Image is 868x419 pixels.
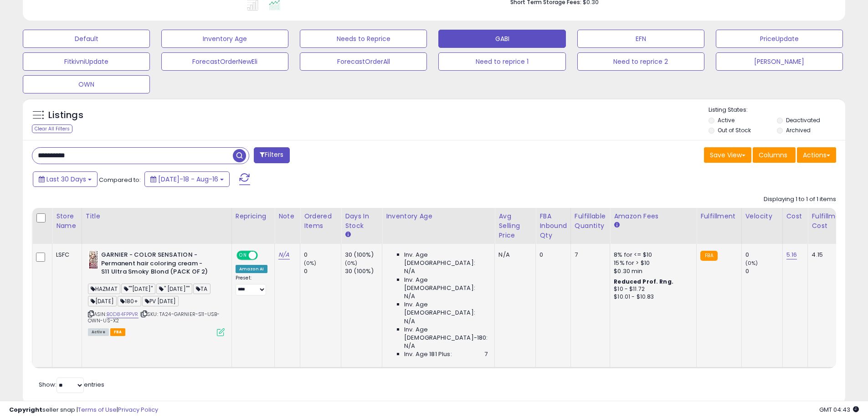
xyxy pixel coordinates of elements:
[438,52,565,71] button: Need to reprice 1
[142,296,179,306] span: PV [DATE]
[764,195,836,204] div: Displaying 1 to 1 of 1 items
[745,251,782,259] div: 0
[86,212,228,221] div: Title
[101,251,212,279] b: GARNIER - COLOR SENSATION - Permanent hair coloring cream - S11 Ultra Smoky Blond (PACK OF 2)
[88,328,109,336] span: All listings currently available for purchase on Amazon
[39,380,104,389] span: Show: entries
[23,30,150,48] button: Default
[498,212,532,240] div: Avg Selling Price
[236,265,267,273] div: Amazon AI
[614,212,693,221] div: Amazon Fees
[304,251,341,259] div: 0
[88,296,117,306] span: [DATE]
[718,116,734,124] label: Active
[575,212,606,231] div: Fulfillable Quantity
[257,252,271,259] span: OFF
[759,150,787,160] span: Columns
[161,52,288,71] button: ForecastOrderNewEli
[23,75,150,93] button: OWN
[23,52,150,71] button: FitkivniUpdate
[9,405,42,414] strong: Copyright
[345,212,378,231] div: Days In Stock
[614,221,619,229] small: Amazon Fees.
[539,251,564,259] div: 0
[304,267,341,275] div: 0
[404,251,488,267] span: Inv. Age [DEMOGRAPHIC_DATA]:
[812,251,843,259] div: 4.15
[704,147,751,163] button: Save View
[404,326,488,342] span: Inv. Age [DEMOGRAPHIC_DATA]-180:
[404,350,452,358] span: Inv. Age 181 Plus:
[386,212,491,221] div: Inventory Age
[709,106,845,114] p: Listing States:
[193,284,210,294] span: TA
[78,405,117,414] a: Terms of Use
[812,212,847,231] div: Fulfillment Cost
[161,30,288,48] button: Inventory Age
[614,293,689,301] div: $10.01 - $10.83
[278,250,289,259] a: N/A
[700,212,737,221] div: Fulfillment
[404,342,415,350] span: N/A
[304,259,317,267] small: (0%)
[786,116,820,124] label: Deactivated
[438,30,565,48] button: GABI
[48,109,83,122] h5: Listings
[56,251,75,259] div: LSFC
[110,328,126,336] span: FBA
[745,267,782,275] div: 0
[745,212,779,221] div: Velocity
[46,175,86,184] span: Last 30 Days
[56,212,78,231] div: Store Name
[577,30,704,48] button: EFN
[745,259,758,267] small: (0%)
[278,212,296,221] div: Note
[345,267,382,275] div: 30 (100%)
[786,250,797,259] a: 5.16
[156,284,192,294] span: " [DATE]""
[404,300,488,317] span: Inv. Age [DEMOGRAPHIC_DATA]:
[577,52,704,71] button: Need to reprice 2
[819,405,859,414] span: 2025-09-16 04:43 GMT
[88,251,225,335] div: ASIN:
[539,212,567,240] div: FBA inbound Qty
[118,405,158,414] a: Privacy Policy
[404,276,488,292] span: Inv. Age [DEMOGRAPHIC_DATA]:
[237,252,249,259] span: ON
[158,175,218,184] span: [DATE]-18 - Aug-16
[404,292,415,300] span: N/A
[716,52,843,71] button: [PERSON_NAME]
[716,30,843,48] button: PriceUpdate
[404,267,415,275] span: N/A
[797,147,836,163] button: Actions
[99,176,141,184] span: Compared to:
[88,310,220,324] span: | SKU: TA24-GARNIER-S11-USB-OWN-US-X2
[304,212,337,231] div: Ordered Items
[718,126,751,134] label: Out of Stock
[9,406,158,414] div: seller snap | |
[614,259,689,267] div: 15% for > $10
[345,259,358,267] small: (0%)
[121,284,156,294] span: ""[DATE]"
[614,285,689,293] div: $10 - $11.72
[484,350,488,358] span: 7
[786,212,804,221] div: Cost
[614,278,673,285] b: Reduced Prof. Rng.
[404,317,415,326] span: N/A
[33,171,98,187] button: Last 30 Days
[614,251,689,259] div: 8% for <= $10
[753,147,796,163] button: Columns
[236,275,267,295] div: Preset:
[345,251,382,259] div: 30 (100%)
[107,310,139,318] a: B0D84FPPVR
[614,267,689,275] div: $0.30 min
[498,251,529,259] div: N/A
[575,251,603,259] div: 7
[88,251,99,269] img: 41PMOvi3BqL._SL40_.jpg
[88,284,120,294] span: HAZMAT
[32,124,72,133] div: Clear All Filters
[300,52,427,71] button: ForecastOrderAll
[144,171,230,187] button: [DATE]-18 - Aug-16
[118,296,141,306] span: 180+
[345,231,350,239] small: Days In Stock.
